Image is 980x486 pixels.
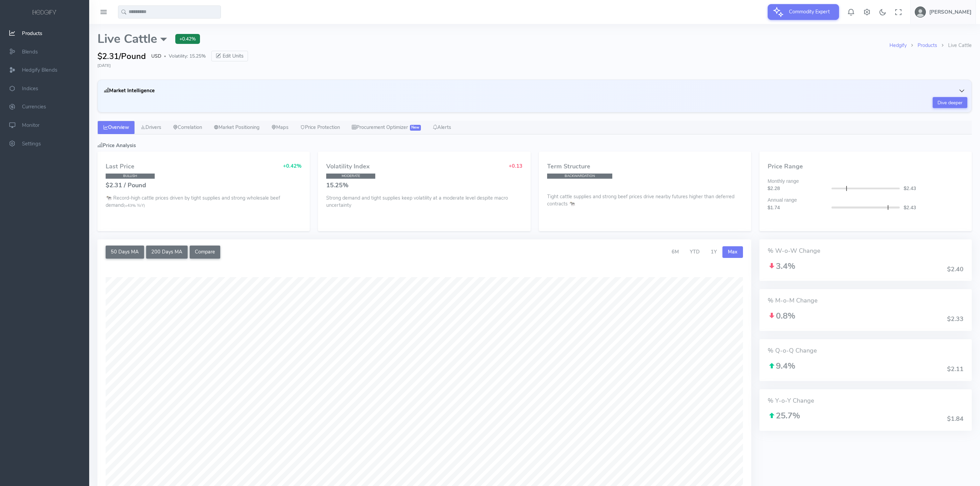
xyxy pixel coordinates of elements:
h4: % Y-o-Y Change [768,398,964,404]
span: 6M [672,248,679,255]
a: Hedgify [889,42,907,49]
small: (+43% YoY) [123,203,145,208]
button: <br>Market Insights created at:<br> 2025-09-11 04:53:58<br>Drivers created at:<br> 2025-09-11 04:... [102,84,967,97]
div: $1.74 [764,204,831,212]
span: YTD [690,248,700,255]
span: Monitor [22,122,39,129]
span: Indices [22,85,38,92]
i: <br>Market Insights created at:<br> 2025-09-11 04:53:58<br>Drivers created at:<br> 2025-09-11 04:... [104,87,109,94]
div: Annual range [764,197,968,204]
span: USD [151,52,161,60]
div: $2.28 [764,185,831,192]
div: $2.43 [900,185,968,192]
span: $2.31/Pound [97,50,146,62]
span: BULLISH [106,174,155,179]
span: 25.7% [768,410,800,421]
h4: % Q-o-Q Change [768,347,964,354]
a: Commodity Expert [768,8,839,15]
img: logo [31,9,58,16]
span: ● [164,55,166,58]
h4: $2.40 [947,266,964,273]
h4: $2.33 [947,316,964,323]
h4: Volatility Index [326,163,370,170]
a: Dive deeper [933,97,967,108]
h4: % W-o-W Change [768,248,964,254]
span: Products [22,30,42,37]
h5: Price Analysis [97,143,972,148]
span: MODERATE [326,174,375,179]
a: Alerts [427,121,457,134]
p: Strong demand and tight supplies keep volatility at a moderate level despite macro uncertainty [326,194,522,209]
div: [DATE] [97,62,972,69]
h5: Market Intelligence [104,88,155,93]
a: Maps [265,121,294,134]
a: Drivers [135,121,167,134]
span: 3.4% [768,261,795,272]
h4: Term Structure [547,163,743,170]
span: Currencies [22,104,46,110]
span: 1Y [711,248,717,255]
span: 9.4% [768,360,795,371]
a: Correlation [167,121,208,134]
a: Overview [97,121,135,134]
span: New [410,125,421,130]
a: Procurement Optimizer [346,121,427,134]
span: BACKWARDATION [547,174,612,179]
h4: 15.25% [326,182,522,189]
li: Live Cattle [937,42,972,49]
span: +0.42% [175,34,200,44]
button: 200 Days MA [146,246,188,259]
h4: % M-o-M Change [768,297,964,304]
span: Live Cattle [97,32,167,46]
h4: $2.11 [947,366,964,373]
a: Products [918,42,937,49]
span: +0.13 [509,163,522,169]
h4: $2.31 / Pound [106,182,302,189]
div: Monthly range [764,178,968,185]
button: Commodity Expert [768,4,839,20]
a: Price Protection [294,121,346,134]
h4: Price Range [768,163,964,170]
span: Max [728,248,737,255]
button: Edit Units [211,51,248,62]
span: Volatility: 15.25% [169,52,206,60]
span: 0.8% [768,310,795,321]
p: 🐄 Record-high cattle prices driven by tight supplies and strong wholesale beef demand [106,194,302,209]
p: Tight cattle supplies and strong beef prices drive nearby futures higher than deferred contracts 🐄 [547,191,743,208]
span: Hedgify Blends [22,67,57,73]
span: +0.42% [283,163,302,169]
button: 50 Days MA [106,246,144,259]
button: Compare [190,246,221,259]
h5: [PERSON_NAME] [929,9,971,15]
div: $2.43 [900,204,968,212]
span: Settings [22,140,41,147]
h4: Last Price [106,163,134,170]
span: Commodity Expert [785,4,834,19]
a: Market Positioning [208,121,265,134]
h4: $1.84 [947,416,964,423]
img: user-image [915,7,926,17]
span: Blends [22,48,38,55]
